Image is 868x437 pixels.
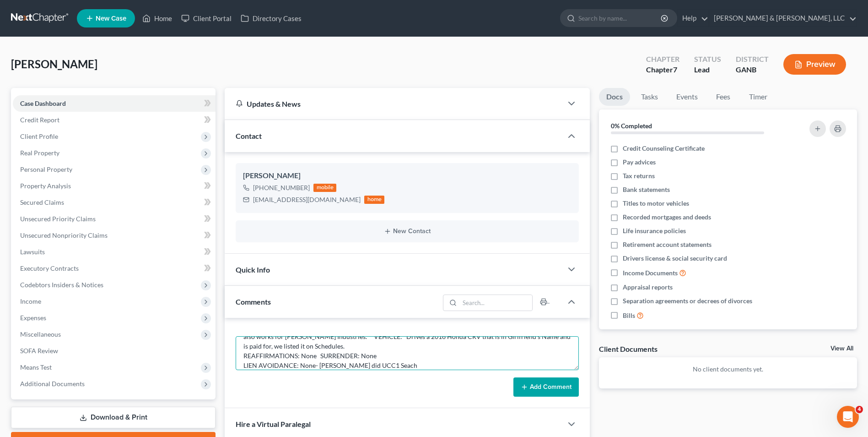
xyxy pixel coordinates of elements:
div: [EMAIL_ADDRESS][DOMAIN_NAME] [253,195,361,204]
span: Unsecured Nonpriority Claims [20,231,108,239]
span: Titles to motor vehicles [623,199,689,208]
span: Separation agreements or decrees of divorces [623,296,752,306]
a: Secured Claims [13,194,216,211]
div: GANB [736,65,769,75]
span: Credit Counseling Certificate [623,144,705,153]
span: Additional Documents [20,380,85,388]
span: Pay advices [623,158,656,167]
a: Tasks [634,88,665,106]
span: Contact [236,131,262,140]
span: Quick Info [236,265,270,274]
div: Lead [694,65,721,75]
span: Life insurance policies [623,226,686,235]
span: Miscellaneous [20,330,61,338]
div: Updates & News [236,99,551,109]
a: Events [669,88,705,106]
a: Directory Cases [236,10,306,27]
strong: 0% Completed [611,122,652,130]
span: Income [20,297,41,305]
a: Help [678,10,708,27]
span: Lawsuits [20,248,45,256]
a: Unsecured Nonpriority Claims [13,227,216,244]
span: Codebtors Insiders & Notices [20,281,103,289]
a: Timer [742,88,775,106]
button: New Contact [243,228,571,235]
a: [PERSON_NAME] & [PERSON_NAME], LLC [709,10,857,27]
span: Executory Contracts [20,264,79,272]
a: Unsecured Priority Claims [13,211,216,227]
span: Credit Report [20,116,59,124]
span: Means Test [20,363,52,371]
div: [PHONE_NUMBER] [253,183,310,192]
div: Client Documents [599,344,658,354]
a: Credit Report [13,112,216,128]
a: Client Portal [177,10,236,27]
span: Recorded mortgages and deeds [623,213,711,222]
div: Chapter [646,65,679,75]
a: Property Analysis [13,178,216,194]
a: Home [138,10,177,27]
span: 7 [673,65,677,74]
a: Executory Contracts [13,260,216,277]
button: Add Comment [513,377,579,397]
div: Chapter [646,54,679,65]
span: Unsecured Priority Claims [20,215,96,223]
a: View All [830,345,853,352]
a: Fees [709,88,738,106]
a: Lawsuits [13,244,216,260]
div: Status [694,54,721,65]
span: Client Profile [20,132,58,140]
span: Income Documents [623,268,678,278]
span: Drivers license & social security card [623,254,727,263]
span: Property Analysis [20,182,71,190]
span: Personal Property [20,165,72,173]
span: Expenses [20,314,46,322]
p: No client documents yet. [606,365,850,374]
span: Hire a Virtual Paralegal [236,420,311,428]
a: Case Dashboard [13,95,216,112]
input: Search... [459,295,532,311]
span: Case Dashboard [20,99,66,107]
div: mobile [313,184,336,192]
iframe: Intercom live chat [837,406,859,428]
span: Appraisal reports [623,283,673,292]
input: Search by name... [578,10,662,27]
span: Bills [623,311,635,320]
div: District [736,54,769,65]
a: Download & Print [11,407,216,428]
span: 4 [856,406,863,413]
span: Comments [236,297,271,306]
div: [PERSON_NAME] [243,170,571,181]
a: Docs [599,88,630,106]
span: Real Property [20,149,59,157]
span: Retirement account statements [623,240,712,249]
span: [PERSON_NAME] [11,57,97,71]
span: New Case [96,15,126,22]
span: Secured Claims [20,198,64,206]
span: Tax returns [623,171,655,180]
span: Bank statements [623,185,670,194]
button: Preview [783,54,846,75]
a: SOFA Review [13,343,216,359]
span: SOFA Review [20,347,58,355]
div: home [364,196,384,204]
